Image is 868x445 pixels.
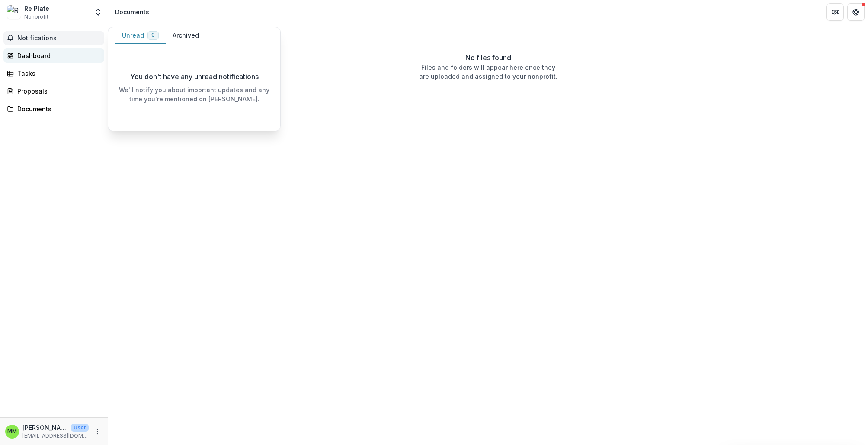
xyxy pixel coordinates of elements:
[166,27,206,44] button: Archived
[115,27,166,44] button: Unread
[7,5,21,19] img: Re Plate
[22,432,89,440] p: [EMAIL_ADDRESS][DOMAIN_NAME]
[3,102,104,116] a: Documents
[419,63,557,81] p: Files and folders will appear here once they are uploaded and assigned to your nonprofit.
[24,4,49,13] div: Re Plate
[130,71,259,82] p: You don't have any unread notifications
[17,104,97,113] div: Documents
[826,3,844,21] button: Partners
[465,52,511,63] p: No files found
[3,31,104,45] button: Notifications
[115,7,149,16] div: Documents
[3,84,104,98] a: Proposals
[3,48,104,63] a: Dashboard
[17,35,101,42] span: Notifications
[71,424,89,432] p: User
[7,429,17,434] div: Maen Mahfoud
[151,32,155,38] span: 0
[115,85,273,103] p: We'll notify you about important updates and any time you're mentioned on [PERSON_NAME].
[92,426,102,437] button: More
[24,13,48,21] span: Nonprofit
[3,66,104,81] a: Tasks
[92,3,104,21] button: Open entity switcher
[17,51,97,60] div: Dashboard
[17,69,97,78] div: Tasks
[112,6,153,18] nav: breadcrumb
[17,87,97,96] div: Proposals
[847,3,865,21] button: Get Help
[22,423,67,432] p: [PERSON_NAME]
